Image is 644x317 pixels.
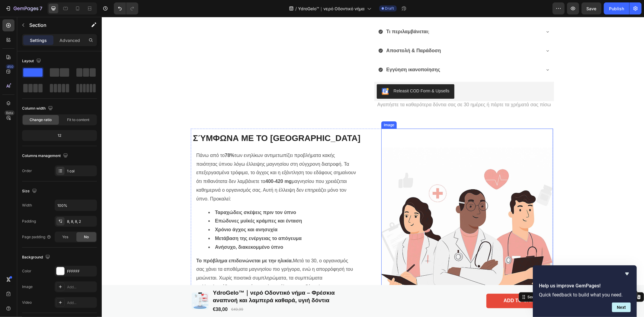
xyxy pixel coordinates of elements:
[89,115,261,127] h2: Σύμφωνα με το [GEOGRAPHIC_DATA]
[296,5,297,12] span: /
[298,5,365,12] span: YdroGelo™｜νερό Οδοντικό νήμα
[40,5,42,12] p: 7
[2,2,45,14] button: 7
[29,21,79,29] p: Section
[67,168,95,174] div: 1 col
[273,85,452,91] p: Αγαπήστε τα καθαρότερα δόντια σας σε 30 ημέρες ή πάρτε τα χρήματά σας πίσω
[280,71,287,78] img: CKKYs5695_ICEAE=.webp
[609,5,624,12] div: Publish
[67,284,95,290] div: Add...
[539,270,631,312] div: Help us improve GemPages!
[123,136,133,141] strong: 78%
[22,234,51,240] div: Page padding
[62,234,68,240] span: Yes
[95,134,255,187] p: Πάνω από το των ενηλίκων αντιμετωπίζει προβλήματα κακής ποιότητας ύπνου λόγω έλλειψης μαγνησίου σ...
[22,104,54,113] div: Column width
[22,168,32,174] div: Order
[22,268,31,274] div: Color
[280,112,451,283] img: gempages_580955971912729171-21efc97e-c14e-411c-bbfe-5a33481ddfdd.png
[292,71,348,77] div: Releasit COD Form & Upsells
[67,219,95,224] div: 8, 8, 8, 2
[55,200,97,211] input: Auto
[30,37,47,43] p: Settings
[22,152,69,160] div: Columns management
[114,2,138,14] div: Undo/Redo
[164,162,190,167] strong: 400-420 mg
[6,64,14,69] div: 450
[59,37,80,43] p: Advanced
[285,50,338,55] strong: Εγγύηση ικανοποίησης
[84,234,89,240] span: No
[22,284,33,290] div: Image
[385,277,452,291] a: Add to cart
[604,2,629,14] button: Publish
[22,300,32,305] div: Video
[539,292,631,298] p: Quick feedback to build what you need.
[95,240,255,274] p: Μετά τα 30, ο οργανισμός σας χάνει τα αποθέματα μαγνησίου πιο γρήγορα, ενώ η απορρόφησή του μειών...
[22,219,36,224] div: Padding
[326,12,328,17] strong: ;
[67,269,95,274] div: FFFFFF
[102,17,644,317] iframe: Design area
[67,117,89,123] span: Fit to content
[95,241,191,246] strong: Το πρόβλημα επιδεινώνεται με την ηλικία.
[113,219,200,224] strong: Μετάβαση της ενέργειας το απόγευμα
[623,270,631,277] button: Hide survey
[281,105,294,111] div: Image
[587,6,597,11] span: Save
[30,117,52,123] span: Change ratio
[539,282,631,290] h2: Help us improve GemPages!
[23,131,96,140] div: 12
[582,2,601,14] button: Save
[22,203,32,208] div: Width
[67,300,95,306] div: Add...
[22,57,42,65] div: Layout
[275,67,353,82] button: Releasit COD Form & Upsells
[129,290,142,296] div: €49,99
[454,277,493,283] p: Create Theme Section
[385,6,394,11] span: Draft
[111,289,127,296] div: €38,00
[113,210,176,215] strong: Χρόνιο άγχος και ανησυχία
[113,193,194,198] strong: Ταραχώδεις σκέψεις πριν τον ύπνο
[612,303,631,312] button: Next question
[22,253,51,261] div: Background
[113,201,200,207] strong: Επώδυνες μυϊκές κράμπες και ένταση
[285,12,326,17] strong: Τι περιλαμβάνεται
[22,187,38,195] div: Size
[113,228,181,233] strong: Ανήσυχο, διακεκομμένο ύπνο
[497,277,524,284] button: AI Content
[111,272,237,288] h1: YdroGelo™｜νερό Οδοντικό νήμα – Φρέσκια αναπνοή και λαμπερά καθαρά, υγιή δόντια
[402,281,435,287] p: Add to cart
[5,110,14,115] div: Beta
[425,277,443,283] div: Section 4
[285,31,339,36] strong: Αποστολή & Παράδοση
